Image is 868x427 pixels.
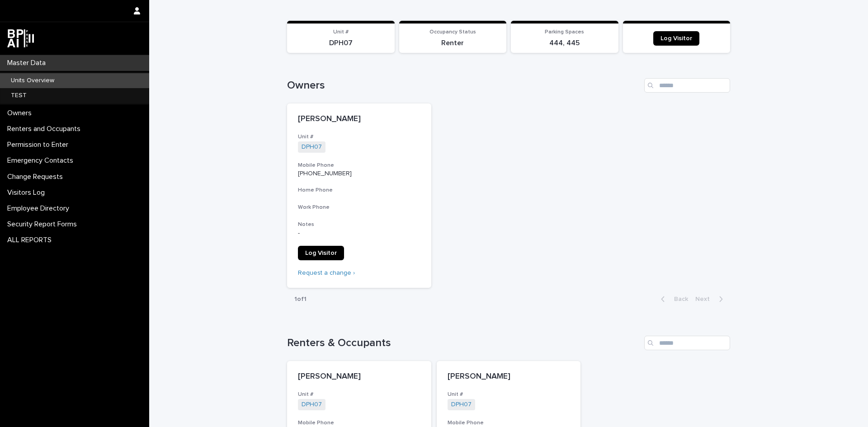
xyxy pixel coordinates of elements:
span: Log Visitor [305,250,337,256]
p: Change Requests [4,173,70,181]
p: - [298,230,420,237]
p: [PERSON_NAME] [448,372,570,382]
h3: Notes [298,221,420,228]
h1: Owners [287,79,641,92]
p: DPH07 [292,39,389,47]
p: Permission to Enter [4,141,75,149]
button: Next [692,295,730,303]
a: DPH07 [302,143,322,151]
img: dwgmcNfxSF6WIOOXiGgu [7,29,34,47]
p: Security Report Forms [4,220,84,229]
p: Owners [4,109,39,117]
p: ALL REPORTS [4,236,59,244]
p: Renter [405,39,501,47]
span: Next [695,296,715,302]
h3: Mobile Phone [448,419,570,427]
span: Log Visitor [660,35,692,42]
span: Parking Spaces [545,29,584,35]
p: 444, 445 [516,39,613,47]
p: Employee Directory [4,204,76,213]
p: [PERSON_NAME] [298,114,420,124]
button: Back [654,295,692,303]
span: Occupancy Status [429,29,476,35]
h3: Work Phone [298,204,420,211]
h3: Unit # [448,391,570,398]
p: Renters and Occupants [4,125,88,133]
p: Units Overview [4,77,61,84]
p: 1 of 1 [287,288,314,310]
a: DPH07 [302,401,322,408]
a: Request a change › [298,270,355,276]
a: [PERSON_NAME]Unit #DPH07 Mobile Phone[PHONE_NUMBER]Home PhoneWork PhoneNotes-Log VisitorRequest a... [287,103,431,288]
p: [PERSON_NAME] [298,372,420,382]
a: [PHONE_NUMBER] [298,170,352,177]
input: Search [644,78,730,93]
span: Unit # [333,29,349,35]
h1: Renters & Occupants [287,337,641,350]
a: Log Visitor [298,246,344,260]
p: Master Data [4,59,53,67]
h3: Unit # [298,133,420,141]
h3: Unit # [298,391,420,398]
p: TEST [4,92,34,99]
input: Search [644,336,730,350]
p: Visitors Log [4,188,52,197]
span: Back [669,296,688,302]
a: Log Visitor [653,31,699,46]
h3: Home Phone [298,187,420,194]
a: DPH07 [451,401,472,408]
h3: Mobile Phone [298,419,420,427]
p: Emergency Contacts [4,156,80,165]
h3: Mobile Phone [298,162,420,169]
